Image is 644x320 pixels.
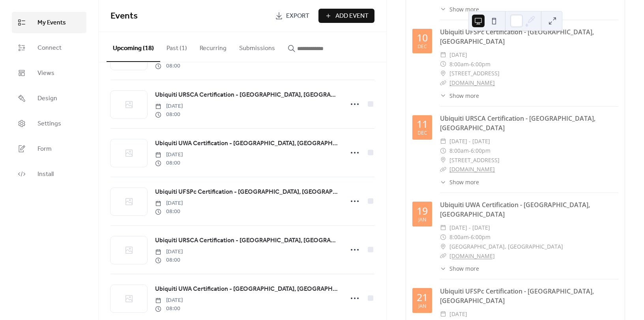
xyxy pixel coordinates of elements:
div: 10 [417,33,428,43]
span: Connect [37,43,62,53]
span: Views [37,69,54,78]
span: 08:00 [155,256,183,264]
span: [DATE] [155,199,183,208]
span: Form [37,144,52,154]
button: Recurring [193,32,233,61]
span: Export [286,11,309,21]
div: ​ [440,232,446,242]
span: 08:00 [155,159,183,167]
div: ​ [440,309,446,319]
a: My Events [12,12,86,33]
a: Ubiquiti URSCA Certification - [GEOGRAPHIC_DATA], [GEOGRAPHIC_DATA] [440,114,595,132]
span: [DATE] [449,309,467,319]
a: Settings [12,113,86,134]
div: ​ [440,223,446,232]
a: Design [12,88,86,109]
div: ​ [440,92,446,100]
a: [DOMAIN_NAME] [449,252,495,260]
span: [DATE] - [DATE] [449,223,490,232]
button: Upcoming (18) [107,32,160,62]
span: Show more [449,178,479,186]
span: 8:00am [449,60,469,69]
button: ​Show more [440,264,479,273]
span: 6:00pm [471,232,490,242]
a: [DOMAIN_NAME] [449,79,495,86]
div: Dec [417,44,427,49]
span: [STREET_ADDRESS] [449,69,500,78]
span: Show more [449,92,479,100]
span: Ubiquiti URSCA Certification - [GEOGRAPHIC_DATA], [GEOGRAPHIC_DATA] [155,236,339,245]
span: 8:00am [449,146,469,155]
span: 08:00 [155,208,183,216]
span: - [469,60,471,69]
button: ​Show more [440,5,479,13]
span: [DATE] - [DATE] [449,137,490,146]
a: Ubiquiti URSCA Certification - [GEOGRAPHIC_DATA], [GEOGRAPHIC_DATA] [155,236,339,246]
span: [DATE] [155,248,183,256]
span: Ubiquiti UWA Certification - [GEOGRAPHIC_DATA], [GEOGRAPHIC_DATA] [155,284,339,294]
button: Add Event [318,9,374,23]
a: [DOMAIN_NAME] [449,165,495,173]
span: - [469,146,471,155]
a: Connect [12,37,86,58]
div: ​ [440,60,446,69]
a: Ubiquiti UWA Certification - [GEOGRAPHIC_DATA], [GEOGRAPHIC_DATA] [155,138,339,149]
div: ​ [440,137,446,146]
a: Form [12,138,86,159]
span: 08:00 [155,62,183,70]
div: ​ [440,264,446,273]
span: Ubiquiti UWA Certification - [GEOGRAPHIC_DATA], [GEOGRAPHIC_DATA] [155,139,339,148]
div: ​ [440,155,446,165]
span: 6:00pm [471,146,490,155]
div: Jan [418,304,426,309]
div: ​ [440,178,446,186]
a: Ubiquiti UWA Certification - [GEOGRAPHIC_DATA], [GEOGRAPHIC_DATA] [440,200,590,219]
span: [DATE] [155,151,183,159]
div: 11 [417,119,428,129]
a: Ubiquiti UFSPc Certification - [GEOGRAPHIC_DATA], [GEOGRAPHIC_DATA] [155,187,339,197]
div: ​ [440,50,446,60]
span: 08:00 [155,305,183,313]
button: ​Show more [440,92,479,100]
div: ​ [440,165,446,174]
button: Submissions [233,32,281,61]
button: Past (1) [160,32,193,61]
span: My Events [37,18,66,28]
div: ​ [440,146,446,155]
span: 6:00pm [471,60,490,69]
a: Ubiquiti UFSPc Certification - [GEOGRAPHIC_DATA], [GEOGRAPHIC_DATA] [440,28,594,46]
div: ​ [440,78,446,88]
a: Ubiquiti UFSPc Certification - [GEOGRAPHIC_DATA], [GEOGRAPHIC_DATA] [440,287,594,305]
span: Settings [37,119,61,129]
span: Ubiquiti URSCA Certification - [GEOGRAPHIC_DATA], [GEOGRAPHIC_DATA] [155,90,339,100]
span: [DATE] [155,102,183,110]
span: Show more [449,264,479,273]
div: ​ [440,251,446,261]
button: ​Show more [440,178,479,186]
span: Show more [449,5,479,13]
span: Design [37,94,57,103]
span: [STREET_ADDRESS] [449,155,500,165]
a: Export [269,9,315,23]
span: Add Event [335,11,369,21]
span: 08:00 [155,110,183,119]
span: Install [37,170,54,179]
a: Install [12,163,86,185]
div: Jan [418,217,426,223]
a: Views [12,62,86,84]
span: - [469,232,471,242]
span: Events [110,7,138,25]
div: 21 [417,292,428,302]
div: 19 [417,206,428,216]
span: Ubiquiti UFSPc Certification - [GEOGRAPHIC_DATA], [GEOGRAPHIC_DATA] [155,187,339,197]
span: [GEOGRAPHIC_DATA], [GEOGRAPHIC_DATA] [449,242,563,251]
a: Ubiquiti URSCA Certification - [GEOGRAPHIC_DATA], [GEOGRAPHIC_DATA] [155,90,339,100]
div: ​ [440,69,446,78]
div: Dec [417,131,427,136]
span: [DATE] [155,296,183,305]
a: Ubiquiti UWA Certification - [GEOGRAPHIC_DATA], [GEOGRAPHIC_DATA] [155,284,339,294]
div: ​ [440,242,446,251]
span: [DATE] [449,50,467,60]
div: ​ [440,5,446,13]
